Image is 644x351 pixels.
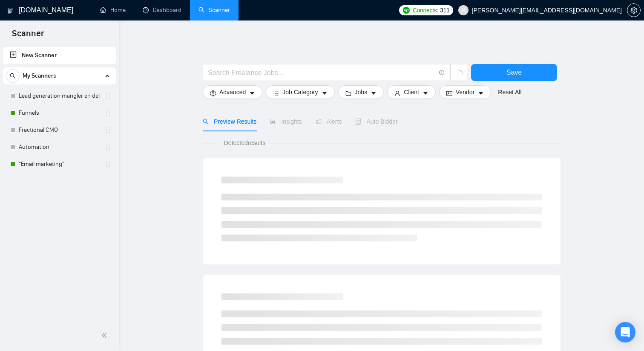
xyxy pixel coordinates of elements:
a: setting [627,7,641,14]
span: caret-down [322,90,328,96]
a: New Scanner [10,47,109,64]
span: notification [316,119,322,125]
span: idcard [446,90,452,96]
li: My Scanners [3,67,116,173]
span: Advanced [219,87,246,97]
span: setting [627,7,640,14]
a: Automation [19,139,100,156]
span: search [6,73,19,79]
a: Lead generation mangler en del [19,87,100,104]
button: idcardVendorcaret-down [439,85,491,99]
span: Preview Results [203,118,256,125]
a: searchScanner [198,6,230,14]
button: Save [471,64,557,81]
span: caret-down [371,90,377,96]
button: userClientcaret-down [387,85,436,99]
span: caret-down [478,90,484,96]
span: Auto Bidder [355,118,397,125]
a: dashboardDashboard [143,6,181,14]
span: holder [105,93,112,99]
span: holder [105,144,112,151]
span: caret-down [423,90,428,96]
div: Open Intercom Messenger [615,322,635,342]
img: logo [7,4,13,17]
img: upwork-logo.png [403,7,410,14]
span: Save [506,67,522,78]
span: Scanner [5,27,51,45]
span: holder [105,110,112,116]
span: Job Category [282,87,318,97]
span: Client [404,87,419,97]
button: search [6,69,20,83]
span: search [203,119,209,125]
span: robot [355,119,361,125]
a: Fractional CMO [19,122,100,139]
button: settingAdvancedcaret-down [203,85,262,99]
button: setting [627,3,641,17]
span: My Scanners [23,67,56,84]
a: homeHome [100,6,126,14]
a: Funnels [19,104,100,122]
button: folderJobscaret-down [338,85,384,99]
span: holder [105,127,112,133]
li: New Scanner [3,47,116,64]
span: caret-down [249,90,255,96]
span: Insights [270,118,302,125]
span: info-circle [439,70,445,75]
span: area-chart [270,119,276,125]
button: barsJob Categorycaret-down [266,85,334,99]
span: 311 [440,6,449,15]
span: user [460,7,466,13]
span: Jobs [355,87,368,97]
span: Connects: [413,6,438,15]
span: setting [210,90,216,96]
a: Reset All [498,87,521,97]
span: double-left [101,331,110,339]
span: Detected results [218,138,271,148]
span: holder [105,161,112,168]
span: Alerts [316,118,342,125]
span: folder [345,90,351,96]
span: bars [273,90,279,96]
span: loading [455,70,463,78]
span: user [394,90,400,96]
a: "Email marketing" [19,156,100,173]
span: Vendor [456,87,474,97]
input: Search Freelance Jobs... [208,67,435,78]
